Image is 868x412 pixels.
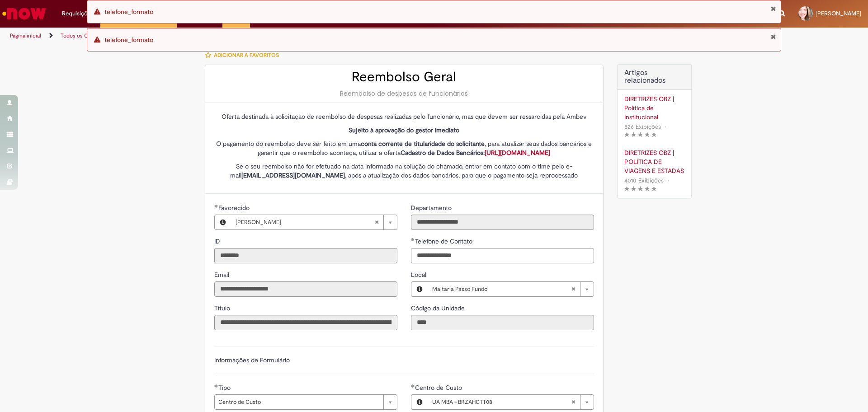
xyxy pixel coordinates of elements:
span: Somente leitura - Departamento [411,204,453,212]
span: • [663,121,668,133]
span: telefone_formato [104,8,153,16]
h2: Reembolso Geral [214,70,594,84]
input: Código da Unidade [411,315,594,330]
label: Informações de Formulário [214,356,290,364]
span: 4010 Exibições [624,177,664,184]
label: Somente leitura - ID [214,237,222,246]
strong: conta corrente de titularidade do solicitante [361,140,485,148]
a: Maltaria Passo FundoLimpar campo Local [428,282,594,296]
input: Email [214,281,397,297]
span: UA MBA - BRZAHCTT08 [432,395,571,409]
strong: Cadastro de Dados Bancários: [401,149,550,157]
span: Centro de Custo [218,395,379,409]
abbr: Limpar campo Local [566,282,580,296]
span: Obrigatório Preenchido [214,384,218,388]
img: ServiceNow [1,5,47,23]
span: Adicionar a Favoritos [214,51,279,59]
label: Somente leitura - Código da Unidade [411,304,467,313]
label: Somente leitura - Email [214,270,231,279]
span: Somente leitura - ID [214,237,222,245]
span: Local [411,271,428,279]
span: Tipo [218,384,232,392]
h3: Artigos relacionados [624,69,684,85]
span: 826 Exibições [624,123,661,131]
button: Local, Visualizar este registro Maltaria Passo Fundo [411,282,428,296]
a: Limpar campo Centro de Custo [428,395,594,409]
a: [URL][DOMAIN_NAME] [485,149,550,157]
span: Obrigatório Preenchido [411,384,415,388]
a: DIRETRIZES OBZ | POLÍTICA DE VIAGENS E ESTADAS [624,148,684,175]
p: Oferta destinada à solicitação de reembolso de despesas realizadas pelo funcionário, mas que deve... [214,112,594,121]
span: Necessários - Favorecido [218,204,251,212]
button: Favorecido, Visualizar este registro Marina Zanco Pezzini [215,215,231,229]
span: Obrigatório Preenchido [411,238,415,241]
input: ID [214,248,397,263]
strong: [EMAIL_ADDRESS][DOMAIN_NAME] [241,171,345,179]
span: Obrigatório Preenchido [214,204,218,208]
abbr: Limpar campo Centro de Custo [566,395,580,409]
span: Telefone de Contato [415,237,474,245]
label: Somente leitura - Departamento [411,203,453,212]
button: Fechar Notificação [770,5,776,12]
span: Requisições [62,9,94,18]
span: Centro de Custo [415,384,464,392]
input: Departamento [411,215,594,230]
span: Maltaria Passo Fundo [432,282,571,296]
span: [PERSON_NAME] [816,9,861,17]
ul: Trilhas de página [7,28,572,44]
a: Todos os Catálogos [61,32,108,39]
a: [PERSON_NAME]Limpar campo Favorecido [231,215,397,229]
span: telefone_formato [104,36,153,44]
label: Somente leitura - Título [214,304,232,313]
div: Reembolso de despesas de funcionários [214,89,594,98]
input: Título [214,315,397,330]
strong: Sujeito à aprovação do gestor imediato [349,126,459,134]
a: DIRETRIZES OBZ | Política de Institucional [624,94,684,122]
input: Telefone de Contato [411,248,594,263]
button: Centro de Custo, Visualizar este registro UA MBA - BRZAHCTT08 [411,395,428,409]
span: • [665,174,671,187]
span: [PERSON_NAME] [236,215,374,229]
a: Página inicial [10,32,41,39]
abbr: Limpar campo Favorecido [370,215,383,229]
p: Se o seu reembolso não for efetuado na data informada na solução do chamado, entrar em contato co... [214,162,594,180]
p: O pagamento do reembolso deve ser feito em uma , para atualizar seus dados bancários e garantir q... [214,139,594,157]
button: Fechar Notificação [770,33,776,40]
span: Somente leitura - Email [214,271,231,279]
